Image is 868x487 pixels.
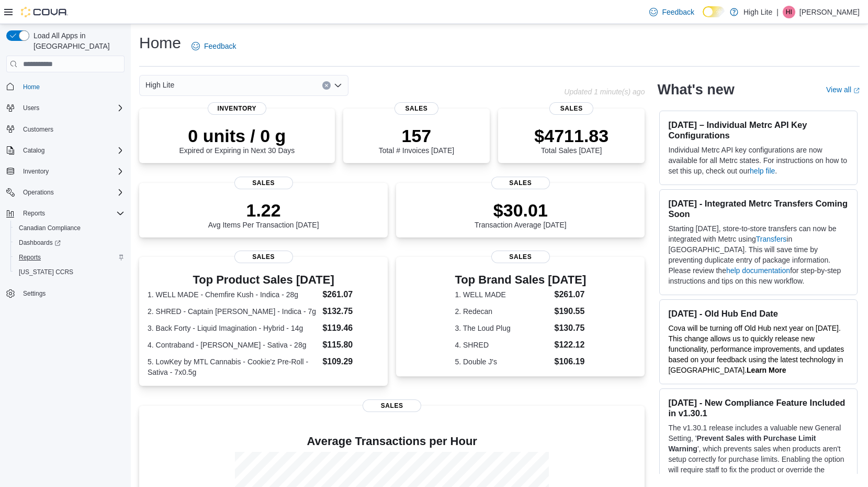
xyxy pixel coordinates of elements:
a: Learn More [747,366,786,374]
span: Sales [549,102,593,115]
p: Starting [DATE], store-to-store transfers can now be integrated with Metrc using in [GEOGRAPHIC_D... [668,223,849,286]
p: Updated 1 minute(s) ago [564,88,645,96]
input: Dark Mode [703,6,725,17]
a: Feedback [645,2,698,23]
h2: What's new [657,81,734,98]
button: Settings [2,286,129,301]
button: Clear input [322,81,331,90]
span: Canadian Compliance [15,222,125,234]
dd: $106.19 [555,355,587,368]
button: Canadian Compliance [10,221,129,235]
a: help documentation [726,266,790,275]
span: Cova will be turning off Old Hub next year on [DATE]. This change allows us to quickly release ne... [668,324,844,374]
dd: $130.75 [555,322,587,334]
h3: Top Product Sales [DATE] [148,274,379,286]
dt: 3. The Loud Plug [455,323,550,333]
img: Cova [21,7,68,17]
div: Total Sales [DATE] [534,125,608,155]
dt: 2. Redecan [455,306,550,317]
span: Canadian Compliance [19,224,81,232]
span: Sales [491,251,550,263]
dd: $132.75 [322,305,379,318]
h3: Top Brand Sales [DATE] [455,274,586,286]
h3: [DATE] - Integrated Metrc Transfers Coming Soon [668,198,849,219]
button: Inventory [19,165,53,178]
dd: $119.46 [322,322,379,334]
button: Reports [10,250,129,265]
span: Washington CCRS [15,266,125,278]
span: [US_STATE] CCRS [19,268,73,276]
button: Users [19,102,43,114]
p: Individual Metrc API key configurations are now available for all Metrc states. For instructions ... [668,145,849,176]
h3: [DATE] - Old Hub End Date [668,308,849,319]
dt: 1. WELL MADE [455,289,550,300]
dd: $261.07 [555,288,587,301]
h3: [DATE] - New Compliance Feature Included in v1.30.1 [668,397,849,418]
span: Sales [363,399,421,412]
p: $4711.83 [534,125,608,146]
dt: 1. WELL MADE - Chemfire Kush - Indica - 28g [148,289,318,300]
span: Users [19,102,125,114]
span: Sales [394,102,438,115]
div: Avg Items Per Transaction [DATE] [208,200,319,229]
span: Inventory [23,167,49,176]
dd: $261.07 [322,288,379,301]
span: HI [786,6,792,18]
a: Home [19,81,44,93]
a: Reports [15,251,45,264]
a: help file [750,167,775,175]
h4: Average Transactions per Hour [148,435,636,448]
span: Customers [19,123,125,136]
span: Reports [19,207,125,220]
span: Operations [23,188,54,197]
span: Reports [23,209,45,218]
dt: 5. LowKey by MTL Cannabis - Cookie'z Pre-Roll - Sativa - 7x0.5g [148,356,318,377]
p: 1.22 [208,200,319,221]
div: Total # Invoices [DATE] [379,125,454,155]
span: High Lite [145,79,174,91]
a: Canadian Compliance [15,222,85,234]
h1: Home [139,33,181,53]
button: Reports [19,207,49,220]
svg: External link [853,88,860,94]
span: Inventory [19,165,125,178]
span: Customers [23,125,53,134]
span: Reports [19,253,41,262]
div: Transaction Average [DATE] [475,200,567,229]
span: Sales [234,177,293,189]
div: Expired or Expiring in Next 30 Days [179,125,295,155]
dd: $109.29 [322,355,379,368]
dt: 2. SHRED - Captain [PERSON_NAME] - Indica - 7g [148,306,318,317]
p: [PERSON_NAME] [799,6,860,18]
strong: Prevent Sales with Purchase Limit Warning [668,434,816,453]
a: Dashboards [10,235,129,250]
span: Reports [15,251,125,264]
p: | [776,6,779,18]
a: Feedback [187,36,240,57]
span: Load All Apps in [GEOGRAPHIC_DATA] [29,30,125,51]
button: Catalog [19,144,49,157]
h3: [DATE] – Individual Metrc API Key Configurations [668,120,849,140]
span: Operations [19,186,125,199]
nav: Complex example [6,74,125,328]
dd: $122.12 [555,339,587,351]
span: Home [19,80,125,93]
span: Home [23,83,40,91]
span: Users [23,104,39,112]
span: Dashboards [19,239,61,247]
span: Catalog [19,144,125,157]
a: Settings [19,287,50,300]
span: Settings [19,287,125,300]
span: Feedback [662,7,694,17]
span: Settings [23,289,46,298]
button: Reports [2,206,129,221]
span: Dashboards [15,236,125,249]
p: High Lite [743,6,772,18]
dt: 4. SHRED [455,340,550,350]
button: Operations [2,185,129,200]
a: Transfers [756,235,787,243]
dd: $115.80 [322,339,379,351]
a: Dashboards [15,236,65,249]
